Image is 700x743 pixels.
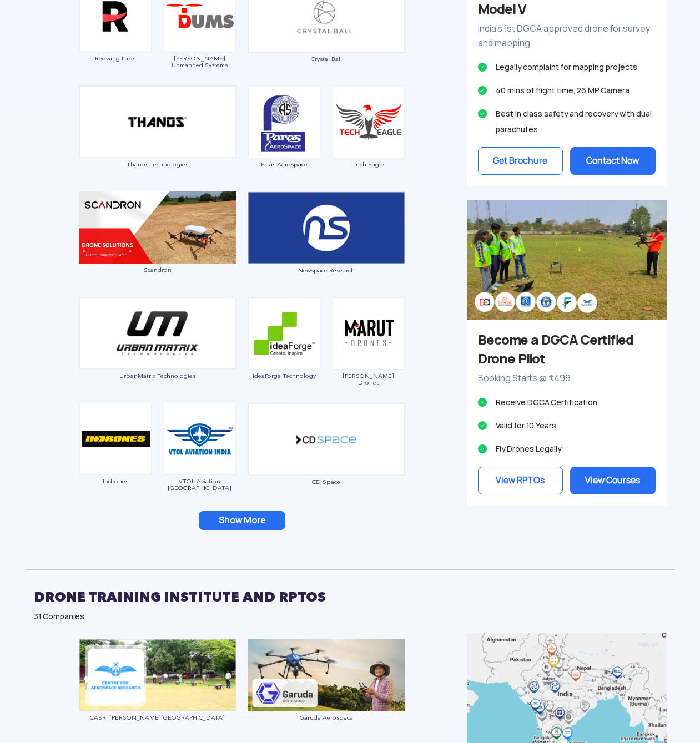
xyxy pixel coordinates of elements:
li: 40 mins of flight time, 26 MP Camera [478,83,656,98]
p: Booking Starts @ ₹499 [478,371,656,386]
div: 31 Companies [34,611,667,622]
a: Crystal Ball [248,11,405,62]
img: ic_marutdrones.png [333,297,405,370]
li: Fly Drones Legally [478,441,656,457]
button: Show More [199,511,285,530]
a: Tech Eagle [332,117,405,168]
span: CD Space [248,478,405,485]
a: Thanos Technologies [79,117,236,168]
img: ic_indrones.png [79,403,152,475]
li: Receive DGCA Certification [478,395,656,410]
a: CASR, [PERSON_NAME][GEOGRAPHIC_DATA] [79,670,236,721]
img: ic_ideaforge.png [248,297,320,370]
img: ic_paras.png [248,86,320,158]
button: Get Brochure [478,147,563,175]
a: UrbanMatrix Technologies [79,328,236,380]
span: Thanos Technologies [79,161,236,168]
a: View Courses [570,467,656,494]
span: [PERSON_NAME] Unmanned Systems [163,55,236,68]
a: Redwing Labs [79,11,152,62]
a: CD Space [248,433,405,485]
span: Tech Eagle [332,161,405,168]
img: ic_techeagle.png [333,86,405,158]
span: IdeaForge Technology [248,372,321,379]
img: ic_thanos_double.png [79,85,236,158]
img: ic_garudarpto_eco.png [248,639,405,711]
img: bg_sideadtraining.png [467,200,667,319]
img: ic_vtolaviation.png [164,403,236,475]
span: VTOL Aviation [GEOGRAPHIC_DATA] [163,478,236,491]
span: CASR, [PERSON_NAME][GEOGRAPHIC_DATA] [79,714,236,721]
img: ic_annauniversity_block.png [79,639,236,711]
a: [PERSON_NAME] Unmanned Systems [163,11,236,68]
img: ic_newspace_double.png [248,191,405,264]
span: Redwing Labs [79,55,152,62]
a: VTOL Aviation [GEOGRAPHIC_DATA] [163,433,236,491]
span: Crystal Ball [248,55,405,62]
img: img_scandron_double.png [79,191,236,264]
img: ic_cdspace_double.png [248,403,405,476]
span: [PERSON_NAME] Drones [332,372,405,386]
li: Best in class safety and recovery with dual parachutes [478,106,656,137]
a: Scandron [79,222,236,273]
a: Paras Aerospace [248,117,321,168]
span: Garuda Aerospace [248,714,405,721]
span: Scandron [79,266,236,273]
span: Indrones [79,478,152,484]
span: Newspace Research [248,267,405,274]
a: Indrones [79,433,152,484]
img: ic_urbanmatrix_double.png [79,297,236,370]
p: India’s 1st DGCA approved drone for survey and mapping [478,22,656,50]
li: Valid for 10 Years [478,418,656,433]
h3: Become a DGCA Certified Drone Pilot [478,331,656,368]
h2: DRONE TRAINING INSTITUTE AND RPTOS [34,583,667,611]
a: View RPTOs [478,467,563,494]
button: Contact Now [570,147,656,175]
span: Paras Aerospace [248,161,321,168]
a: IdeaForge Technology [248,328,321,379]
a: Garuda Aerospace [248,670,405,721]
span: UrbanMatrix Technologies [79,372,236,379]
li: Legally complaint for mapping projects [478,59,656,75]
a: Newspace Research [248,222,405,274]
